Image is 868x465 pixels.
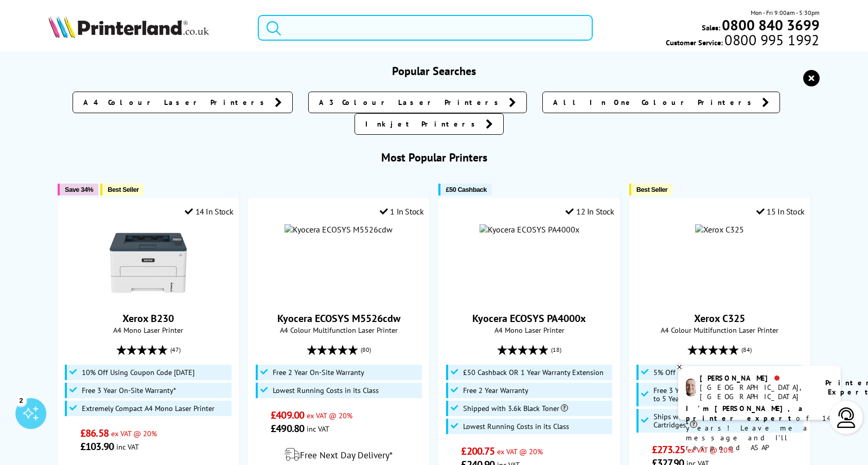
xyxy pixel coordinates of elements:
[308,92,527,113] a: A3 Colour Laser Printers
[82,404,215,413] span: Extremely Compact A4 Mono Laser Printer
[700,383,812,401] div: [GEOGRAPHIC_DATA], [GEOGRAPHIC_DATA]
[185,206,233,217] div: 14 In Stock
[365,119,481,129] span: Inkjet Printers
[355,113,504,135] a: Inkjet Printers
[463,404,568,413] span: Shipped with 3.6k Black Toner
[361,340,371,360] span: (80)
[666,35,819,47] span: Customer Service:
[48,15,209,38] img: Printerland Logo
[58,184,98,195] button: Save 34%
[100,184,144,195] button: Best Seller
[319,97,504,108] span: A3 Colour Laser Printers
[722,15,820,34] b: 0800 840 3699
[273,386,379,395] span: Lowest Running Costs in its Class
[444,325,614,335] span: A4 Mono Laser Printer
[82,368,194,377] span: 10% Off Using Coupon Code [DATE]
[636,186,668,193] span: Best Seller
[273,368,364,377] span: Free 2 Year On-Site Warranty
[271,422,304,435] span: £490.80
[836,407,857,428] img: user-headset-light.svg
[277,312,400,325] a: Kyocera ECOSYS M5526cdw
[635,325,805,335] span: A4 Colour Multifunction Laser Printer
[702,23,720,32] span: Sales:
[122,312,174,325] a: Xerox B230
[695,224,744,235] img: Xerox C325
[629,184,673,195] button: Best Seller
[686,404,833,453] p: of 14 years! Leave me a message and I'll respond ASAP
[741,340,752,360] span: (84)
[111,428,157,438] span: ex VAT @ 20%
[48,15,245,40] a: Printerland Logo
[285,224,393,235] img: Kyocera ECOSYS M5526cdw
[565,206,614,217] div: 12 In Stock
[463,422,569,431] span: Lowest Running Costs in its Class
[472,312,586,325] a: Kyocera ECOSYS PA4000x
[653,368,762,377] span: 5% Off Using Coupon Code [DATE]
[63,325,233,335] span: A4 Mono Laser Printer
[108,186,139,193] span: Best Seller
[461,444,494,458] span: £200.75
[542,92,780,113] a: All In One Colour Printers
[694,312,745,325] a: Xerox C325
[756,206,805,217] div: 15 In Stock
[652,443,685,456] span: £273.25
[307,410,352,420] span: ex VAT @ 20%
[65,186,93,193] span: Save 34%
[82,386,176,395] span: Free 3 Year On-Site Warranty*
[686,404,806,423] b: I'm [PERSON_NAME], a printer expert
[307,424,329,434] span: inc VAT
[271,408,304,422] span: £409.00
[116,442,139,452] span: inc VAT
[438,184,491,195] button: £50 Cashback
[653,386,801,403] span: Free 3 Year On-Site Warranty and Extend up to 5 Years*
[720,20,820,30] a: 0800 840 3699
[80,440,114,453] span: £103.90
[380,206,424,217] div: 1 In Stock
[446,186,486,193] span: £50 Cashback
[170,340,181,360] span: (47)
[480,224,579,235] img: Kyocera ECOSYS PA4000x
[686,379,696,397] img: ashley-livechat.png
[463,368,604,377] span: £50 Cashback OR 1 Year Warranty Extension
[15,395,27,406] div: 2
[110,293,187,303] a: Xerox B230
[73,92,293,113] a: A4 Colour Laser Printers
[48,64,820,78] h3: Popular Searches
[751,8,820,17] span: Mon - Fri 9:00am - 5:30pm
[553,97,757,108] span: All In One Colour Printers
[80,426,109,440] span: £86.58
[463,386,528,395] span: Free 2 Year Warranty
[497,446,543,456] span: ex VAT @ 20%
[700,373,812,383] div: [PERSON_NAME]
[83,97,270,108] span: A4 Colour Laser Printers
[110,224,187,301] img: Xerox B230
[48,150,820,165] h3: Most Popular Printers
[551,340,561,360] span: (18)
[723,35,819,45] span: 0800 995 1992
[653,413,801,429] span: Ships with 1.5K Black and 1K CMY Toner Cartridges*
[254,325,423,335] span: A4 Colour Multifunction Laser Printer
